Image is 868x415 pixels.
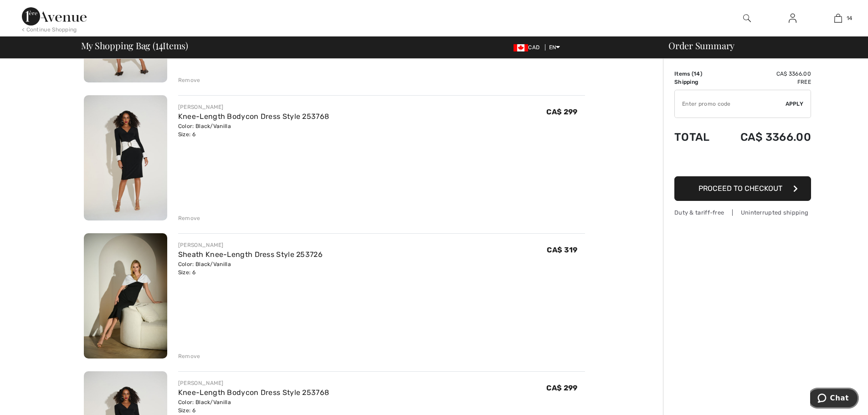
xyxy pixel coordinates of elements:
img: My Info [789,13,796,24]
div: Remove [178,76,200,84]
span: Proceed to Checkout [699,184,782,193]
span: CA$ 299 [546,384,577,392]
span: My Shopping Bag ( Items) [81,41,189,50]
a: Sign In [781,13,804,24]
span: 14 [847,14,853,22]
div: [PERSON_NAME] [178,379,329,387]
td: CA$ 3366.00 [720,122,811,153]
div: [PERSON_NAME] [178,103,329,111]
a: Knee-Length Bodycon Dress Style 253768 [178,388,329,397]
span: CA$ 299 [546,108,577,116]
span: EN [549,44,560,51]
span: CA$ 319 [547,246,577,254]
div: Order Summary [657,41,863,50]
img: 1ère Avenue [22,7,87,26]
span: Apply [786,100,804,108]
div: < Continue Shopping [22,26,77,34]
iframe: PayPal-paypal [674,153,811,173]
div: Remove [178,352,200,360]
span: 14 [155,39,163,51]
a: Knee-Length Bodycon Dress Style 253768 [178,112,329,121]
td: CA$ 3366.00 [720,70,811,78]
td: Free [720,78,811,86]
img: Sheath Knee-Length Dress Style 253726 [84,233,167,359]
button: Proceed to Checkout [674,176,811,201]
img: My Bag [834,13,842,24]
iframe: Opens a widget where you can chat to one of our agents [810,388,859,410]
a: 14 [816,13,860,24]
td: Total [674,122,720,153]
img: Canadian Dollar [514,44,528,51]
div: Duty & tariff-free | Uninterrupted shipping [674,208,811,217]
td: Shipping [674,78,720,86]
a: Sheath Knee-Length Dress Style 253726 [178,250,323,259]
div: Color: Black/Vanilla Size: 6 [178,260,323,277]
input: Promo code [675,90,786,118]
td: Items ( ) [674,70,720,78]
div: Color: Black/Vanilla Size: 6 [178,398,329,415]
div: Remove [178,214,200,222]
span: 14 [693,71,700,77]
img: Knee-Length Bodycon Dress Style 253768 [84,95,167,220]
img: search the website [743,13,751,24]
div: Color: Black/Vanilla Size: 6 [178,122,329,138]
span: CAD [514,44,543,51]
div: [PERSON_NAME] [178,241,323,249]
